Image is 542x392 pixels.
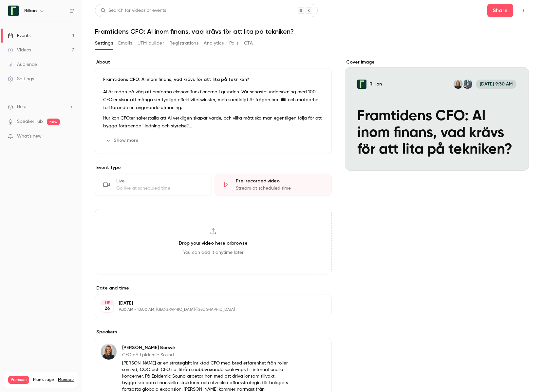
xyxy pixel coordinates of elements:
img: Sara Börsvik [101,344,117,360]
button: Polls [229,38,239,48]
label: Date and time [95,285,332,291]
button: Registrations [169,38,198,48]
h6: Rillion [24,8,37,14]
button: Settings [95,38,113,48]
p: Hur kan CFO:er säkerställa att AI verkligen skapar värde, och vilka mått ska man egentligen följa... [103,114,324,130]
span: Premium [8,376,29,384]
a: SpeakerHub [17,118,43,125]
div: Videos [8,47,31,53]
div: Pre-recorded videoStream at scheduled time [215,174,331,196]
button: Analytics [204,38,224,48]
h3: Drop your video here or [179,240,248,247]
div: Pre-recorded video [236,178,323,184]
div: Search for videos or events [101,7,166,14]
p: Event type [95,164,332,171]
img: Rillion [8,6,19,16]
p: AI är redan på väg att omforma ekonomifunktionerna i grunden. Vår senaste undersökning med 100 CF... [103,88,324,112]
button: UTM builder [138,38,164,48]
button: CTA [244,38,253,48]
div: SEP [101,300,113,305]
label: About [95,59,332,65]
li: help-dropdown-opener [8,103,74,110]
button: Share [487,4,513,17]
a: browse [231,240,248,246]
button: Emails [118,38,132,48]
div: Live [116,178,204,184]
button: Show more [103,135,142,146]
p: 9:30 AM - 10:00 AM, [GEOGRAPHIC_DATA]/[GEOGRAPHIC_DATA] [119,307,297,312]
div: LiveGo live at scheduled time [95,174,212,196]
div: Events [8,32,30,39]
span: You can add it anytime later [183,249,244,256]
div: Audience [8,61,37,68]
p: 26 [104,305,110,312]
p: [DATE] [119,300,297,307]
section: Cover image [345,59,529,171]
p: Framtidens CFO: AI inom finans, vad krävs för att lita på tekniken?​ [103,76,324,83]
iframe: Noticeable Trigger [66,134,74,140]
label: Speakers [95,329,332,335]
div: Go live at scheduled time [116,185,204,192]
p: CFO på Epidemic Sound [122,352,289,358]
span: Help [17,103,27,110]
label: Cover image [345,59,529,65]
span: What's new [17,133,42,140]
div: Stream at scheduled time [236,185,323,192]
h1: Framtidens CFO: AI inom finans, vad krävs för att lita på tekniken?​ [95,28,529,35]
div: Settings [8,76,34,82]
span: Plan usage [33,377,54,383]
p: [PERSON_NAME] Börsvik [122,345,289,351]
span: new [47,119,60,125]
a: Manage [58,377,74,383]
